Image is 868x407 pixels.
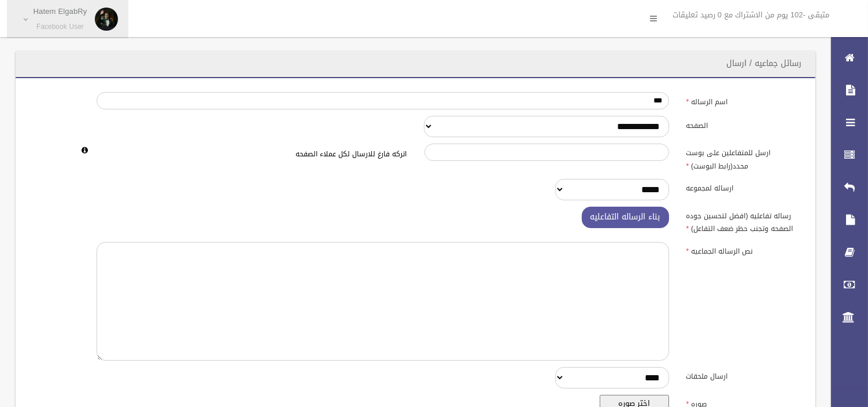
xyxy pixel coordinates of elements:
[678,116,809,132] label: الصفحه
[678,207,809,236] label: رساله تفاعليه (افضل لتحسين جوده الصفحه وتجنب حظر ضعف التفاعل)
[712,52,815,75] header: رسائل جماعيه / ارسال
[34,7,87,16] p: Hatem ElgabRy
[97,151,407,158] h6: اتركه فارغ للارسال لكل عملاء الصفحه
[678,92,809,108] label: اسم الرساله
[678,242,809,258] label: نص الرساله الجماعيه
[582,207,669,228] button: بناء الرساله التفاعليه
[678,367,809,383] label: ارسال ملحقات
[678,144,809,173] label: ارسل للمتفاعلين على بوست محدد(رابط البوست)
[678,179,809,195] label: ارساله لمجموعه
[34,23,87,31] small: Facebook User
